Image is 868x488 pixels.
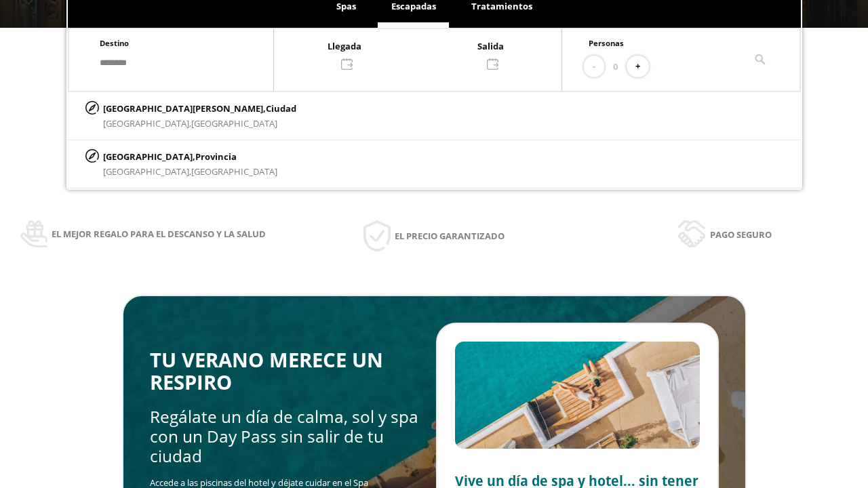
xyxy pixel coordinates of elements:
[627,56,649,78] button: +
[395,228,505,243] span: El precio garantizado
[710,227,772,242] span: Pago seguro
[455,342,700,449] img: Slide2.BHA6Qswy.webp
[100,38,129,48] span: Destino
[103,101,296,116] p: [GEOGRAPHIC_DATA][PERSON_NAME],
[103,117,191,129] span: [GEOGRAPHIC_DATA],
[613,59,618,74] span: 0
[195,150,237,163] span: Provincia
[150,346,383,396] span: TU VERANO MERECE UN RESPIRO
[103,149,277,164] p: [GEOGRAPHIC_DATA],
[103,165,191,178] span: [GEOGRAPHIC_DATA],
[150,405,418,468] span: Regálate un día de calma, sol y spa con un Day Pass sin salir de tu ciudad
[584,56,604,78] button: -
[266,102,296,115] span: Ciudad
[191,165,277,178] span: [GEOGRAPHIC_DATA]
[589,38,624,48] span: Personas
[191,117,277,129] span: [GEOGRAPHIC_DATA]
[52,226,266,241] span: El mejor regalo para el descanso y la salud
